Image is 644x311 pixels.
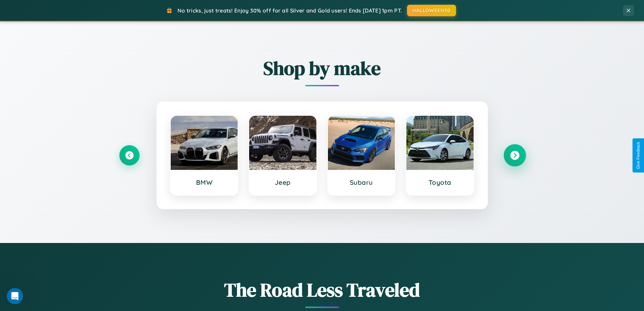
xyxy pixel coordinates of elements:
h3: Toyota [413,178,467,186]
span: No tricks, just treats! Enjoy 30% off for all Silver and Gold users! Ends [DATE] 1pm PT. [177,7,402,14]
h1: The Road Less Traveled [119,277,525,303]
h3: Subaru [335,178,388,186]
iframe: Intercom live chat [7,288,23,304]
button: HALLOWEEN30 [407,5,456,16]
h3: BMW [177,178,231,186]
h2: Shop by make [119,55,525,81]
h3: Jeep [256,178,310,186]
div: Give Feedback [636,142,641,169]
